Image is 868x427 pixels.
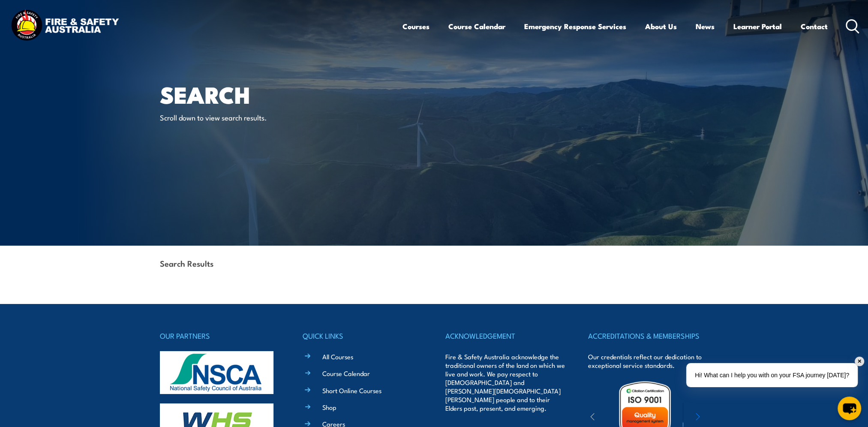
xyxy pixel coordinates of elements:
[322,369,370,378] a: Course Calendar
[696,15,715,38] a: News
[645,15,677,38] a: About Us
[322,352,353,361] a: All Courses
[801,15,828,38] a: Contact
[445,352,565,412] p: Fire & Safety Australia acknowledge the traditional owners of the land on which we live and work....
[838,397,861,420] button: chat-button
[733,15,782,38] a: Learner Portal
[160,112,316,122] p: Scroll down to view search results.
[160,351,273,394] img: nsca-logo-footer
[445,330,565,342] h4: ACKNOWLEDGEMENT
[322,386,381,395] a: Short Online Courses
[160,257,213,269] strong: Search Results
[855,357,864,366] div: ✕
[524,15,626,38] a: Emergency Response Services
[588,330,708,342] h4: ACCREDITATIONS & MEMBERSHIPS
[448,15,505,38] a: Course Calendar
[322,403,336,412] a: Shop
[160,84,372,104] h1: Search
[588,352,708,370] p: Our credentials reflect our dedication to exceptional service standards.
[686,363,858,387] div: Hi! What can I help you with on your FSA journey [DATE]?
[402,15,429,38] a: Courses
[303,330,423,342] h4: QUICK LINKS
[160,330,280,342] h4: OUR PARTNERS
